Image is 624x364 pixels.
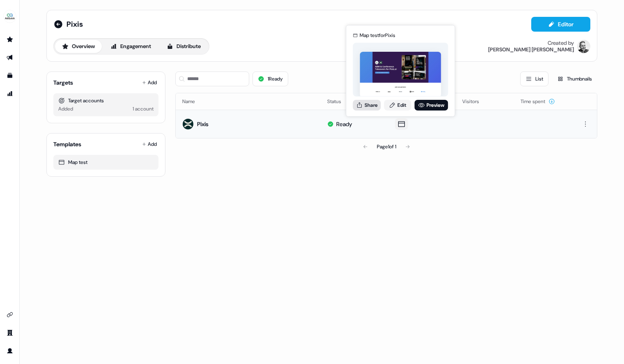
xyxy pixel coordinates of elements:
div: Added [58,105,73,113]
a: Go to integrations [3,308,16,321]
button: Name [182,94,205,109]
div: Ready [336,120,352,128]
a: Preview [415,100,448,111]
div: Pixis [197,120,209,128]
div: Created by [548,40,574,46]
img: asset preview [360,52,441,97]
button: List [520,71,548,86]
div: Map test [58,158,154,166]
button: Share [353,100,381,111]
div: Targets [53,78,73,87]
a: Edit [384,100,411,111]
a: Go to team [3,326,16,339]
button: 1Ready [252,71,288,86]
a: Editor [531,21,590,30]
a: Go to outbound experience [3,51,16,64]
div: Map test for Pixis [360,31,395,39]
button: Visitors [462,94,489,109]
div: Target accounts [58,97,154,105]
a: Go to profile [3,344,16,357]
a: Go to templates [3,69,16,82]
div: 1 account [133,105,154,113]
div: Templates [53,140,81,148]
button: Editor [531,17,590,32]
button: Overview [55,40,102,53]
div: Page 1 of 1 [377,143,396,151]
button: Add [140,138,158,150]
button: Status [327,94,351,109]
button: Engagement [103,40,158,53]
span: Pixis [67,19,83,29]
a: Go to prospects [3,33,16,46]
div: [PERSON_NAME] [PERSON_NAME] [488,46,574,53]
a: Go to attribution [3,87,16,100]
button: Time spent [521,94,555,109]
button: Distribute [160,40,208,53]
img: Jason [577,40,590,53]
button: Add [140,77,158,88]
button: Thumbnails [552,71,597,86]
